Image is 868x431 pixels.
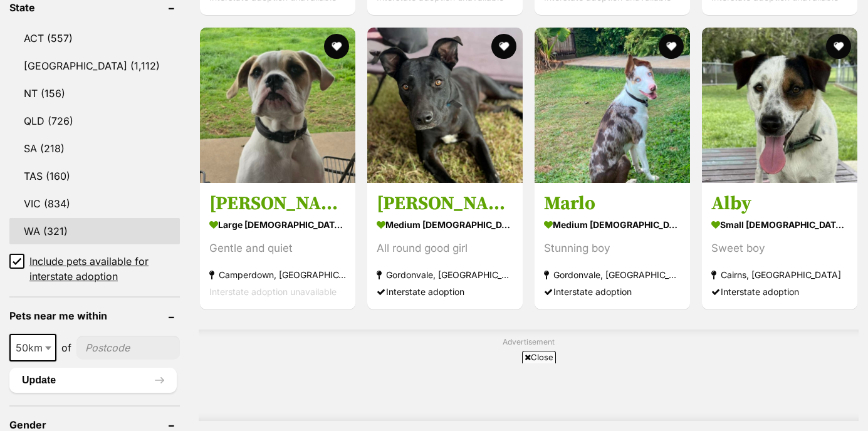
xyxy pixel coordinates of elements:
div: Interstate adoption [711,283,848,300]
input: postcode [76,336,180,360]
a: ACT (557) [9,25,180,51]
img: Marlo - Australian Koolie Dog [535,28,690,183]
a: VIC (834) [9,190,180,217]
div: Advertisement [199,330,859,421]
span: Interstate adoption unavailable [209,286,337,297]
strong: medium [DEMOGRAPHIC_DATA] Dog [544,215,681,234]
header: State [9,2,180,13]
a: [GEOGRAPHIC_DATA] (1,112) [9,53,180,79]
h3: Marlo [544,192,681,215]
div: Interstate adoption [377,283,513,300]
img: Kellie - Kelpie Dog [367,28,523,183]
h3: [PERSON_NAME] [209,192,346,215]
a: NT (156) [9,80,180,106]
a: [PERSON_NAME] medium [DEMOGRAPHIC_DATA] Dog All round good girl Gordonvale, [GEOGRAPHIC_DATA] Int... [367,182,523,309]
strong: Gordonvale, [GEOGRAPHIC_DATA] [377,266,513,283]
h3: [PERSON_NAME] [377,192,513,215]
div: Stunning boy [544,240,681,257]
span: Include pets available for interstate adoption [29,254,180,284]
a: SA (218) [9,135,180,162]
iframe: Advertisement [130,368,738,425]
div: Gentle and quiet [209,240,346,257]
strong: Camperdown, [GEOGRAPHIC_DATA] [209,266,346,283]
button: favourite [324,34,349,59]
a: QLD (726) [9,108,180,134]
div: All round good girl [377,240,513,257]
span: 50km [11,339,55,356]
a: WA (321) [9,218,180,244]
div: Sweet boy [711,240,848,257]
strong: Cairns, [GEOGRAPHIC_DATA] [711,266,848,283]
a: [PERSON_NAME] large [DEMOGRAPHIC_DATA] Dog Gentle and quiet Camperdown, [GEOGRAPHIC_DATA] Interst... [200,182,355,309]
h3: Alby [711,192,848,215]
strong: medium [DEMOGRAPHIC_DATA] Dog [377,215,513,234]
header: Pets near me within [9,310,180,321]
div: Interstate adoption [544,283,681,300]
a: Alby small [DEMOGRAPHIC_DATA] Dog Sweet boy Cairns, [GEOGRAPHIC_DATA] Interstate adoption [702,182,857,309]
header: Gender [9,419,180,430]
span: Close [522,351,556,363]
span: 50km [9,334,56,361]
strong: Gordonvale, [GEOGRAPHIC_DATA] [544,266,681,283]
button: favourite [826,34,851,59]
a: Include pets available for interstate adoption [9,254,180,284]
img: Alvarez - Boxer x American Bulldog [200,28,355,183]
button: Update [9,368,177,393]
strong: large [DEMOGRAPHIC_DATA] Dog [209,215,346,234]
span: of [61,340,71,355]
button: favourite [659,34,684,59]
a: Marlo medium [DEMOGRAPHIC_DATA] Dog Stunning boy Gordonvale, [GEOGRAPHIC_DATA] Interstate adoption [535,182,690,309]
strong: small [DEMOGRAPHIC_DATA] Dog [711,215,848,234]
button: favourite [491,34,516,59]
a: TAS (160) [9,163,180,189]
img: Alby - Jack Russell Terrier Dog [702,28,857,183]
